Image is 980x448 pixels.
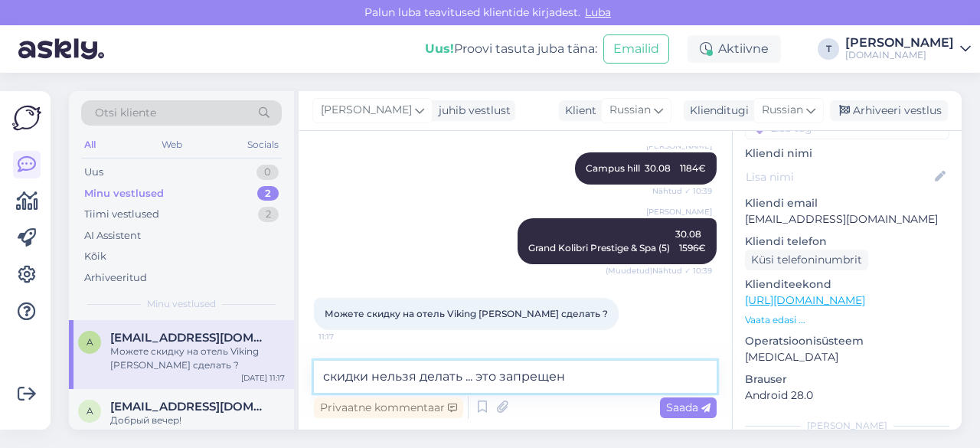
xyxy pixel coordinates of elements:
div: Arhiveeritud [84,270,147,286]
p: Brauser [745,371,949,388]
div: All [81,135,99,155]
div: Socials [244,135,282,155]
span: Russian [762,102,803,119]
span: Saada [666,401,710,414]
div: Web [158,135,185,155]
div: Klient [559,103,596,119]
p: Operatsioonisüsteem [745,333,949,349]
a: [PERSON_NAME][DOMAIN_NAME] [845,37,971,61]
span: [PERSON_NAME] [646,206,712,217]
span: Nähtud ✓ 10:39 [652,185,712,197]
div: juhib vestlust [433,103,511,119]
div: 2 [258,207,279,222]
div: [DATE] 16:24 [237,427,285,439]
div: [DOMAIN_NAME] [845,49,954,61]
div: Можете скидку на отель Viking [PERSON_NAME] сделать ? [110,345,285,372]
span: Campus hill 30.08 1184€ [586,162,706,174]
span: a [87,336,93,348]
div: 2 [257,186,279,201]
div: Uus [84,165,103,180]
div: [PERSON_NAME] [745,419,949,433]
div: T [818,38,839,60]
span: Minu vestlused [147,297,216,311]
span: Luba [580,5,616,19]
div: Добрый вечер! [110,414,285,427]
img: Askly Logo [12,103,41,132]
div: [DATE] 11:17 [241,372,285,384]
span: Otsi kliente [95,105,156,121]
div: Privaatne kommentaar [314,397,463,418]
div: Tiimi vestlused [84,207,159,222]
span: [PERSON_NAME] [321,102,412,119]
a: [URL][DOMAIN_NAME] [745,293,865,307]
p: Android 28.0 [745,388,949,404]
div: Minu vestlused [84,186,164,201]
span: Russian [609,102,651,119]
span: Можете скидку на отель Viking [PERSON_NAME] сделать ? [325,308,608,319]
span: andreitarassov90@gmail.com [110,400,269,414]
div: Aktiivne [688,35,781,63]
div: [PERSON_NAME] [845,37,954,49]
p: Kliendi email [745,195,949,211]
div: Klienditugi [684,103,749,119]
span: 11:17 [318,331,376,342]
span: (Muudetud) Nähtud ✓ 10:39 [606,265,712,276]
p: [MEDICAL_DATA] [745,349,949,365]
input: Lisa nimi [746,168,932,185]
b: Uus! [425,41,454,56]
div: Proovi tasuta juba täna: [425,40,597,58]
div: Küsi telefoninumbrit [745,250,868,270]
div: AI Assistent [84,228,141,244]
p: Kliendi telefon [745,234,949,250]
p: Klienditeekond [745,276,949,293]
button: Emailid [603,34,669,64]
span: [PERSON_NAME] [646,140,712,152]
div: 0 [256,165,279,180]
p: Kliendi nimi [745,146,949,162]
span: a [87,405,93,417]
textarea: cкидки нельзя делать ... это запреще [314,361,717,393]
div: Arhiveeri vestlus [830,100,948,121]
span: aleksandr76komarov@gmail.com [110,331,269,345]
p: [EMAIL_ADDRESS][DOMAIN_NAME] [745,211,949,227]
p: Vaata edasi ... [745,313,949,327]
div: Kõik [84,249,106,264]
